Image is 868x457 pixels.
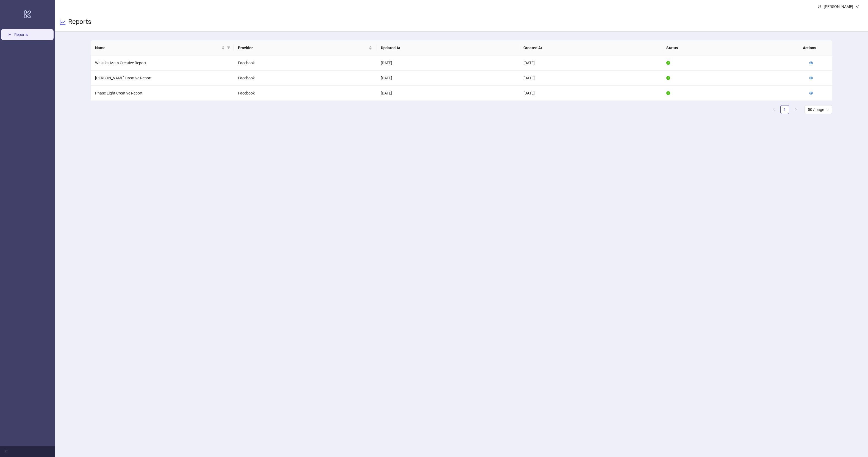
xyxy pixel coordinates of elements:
[59,19,66,26] span: line-chart
[4,450,8,453] span: menu-fold
[234,55,376,71] td: Facebook
[794,108,797,111] span: right
[662,40,805,55] th: Status
[376,86,519,101] td: [DATE]
[226,44,231,52] span: filter
[769,105,778,114] li: Previous Page
[666,61,670,65] span: check-circle
[519,71,662,86] td: [DATE]
[781,105,789,114] a: 1
[227,46,230,49] span: filter
[809,76,813,80] a: eye
[769,105,778,114] button: left
[798,40,826,55] th: Actions
[822,4,855,10] div: [PERSON_NAME]
[772,108,775,111] span: left
[808,105,829,114] span: 50 / page
[234,71,376,86] td: Facebook
[68,18,91,27] h3: Reports
[238,45,368,51] span: Provider
[855,5,859,9] span: down
[791,105,800,114] li: Next Page
[14,33,28,37] a: Reports
[519,86,662,101] td: [DATE]
[91,86,234,101] td: Phase Eight Creative Report
[95,45,220,51] span: Name
[666,91,670,95] span: check-circle
[791,105,800,114] button: right
[376,40,519,55] th: Updated At
[91,40,234,55] th: Name
[809,91,813,95] a: eye
[91,71,234,86] td: [PERSON_NAME] Creative Report
[376,71,519,86] td: [DATE]
[234,40,376,55] th: Provider
[91,55,234,71] td: Whistles Meta Creative Report
[234,86,376,101] td: Facebook
[376,55,519,71] td: [DATE]
[666,76,670,80] span: check-circle
[809,61,813,65] span: eye
[809,61,813,65] a: eye
[818,5,822,9] span: user
[805,105,832,114] div: Page Size
[519,55,662,71] td: [DATE]
[519,40,662,55] th: Created At
[809,76,813,80] span: eye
